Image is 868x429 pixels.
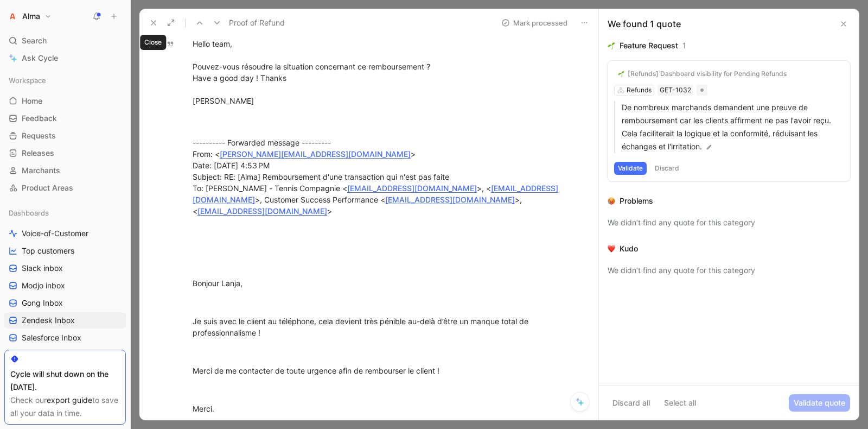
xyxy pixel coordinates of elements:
img: 🌱 [608,42,615,49]
a: Gong Inbox [4,295,126,311]
img: 🥵 [608,197,615,205]
span: Top customers [22,245,74,256]
button: Select all [659,394,701,412]
button: Validate [614,162,647,175]
span: Gong Inbox [22,298,63,308]
a: Feedback [4,110,126,127]
a: [EMAIL_ADDRESS][DOMAIN_NAME] [193,184,558,204]
a: [EMAIL_ADDRESS][DOMAIN_NAME] [197,206,327,216]
div: ---------- Forwarded message --------- From: < > Date: [DATE] 4:53 PM Subject: RE: [Alma] Rembour... [193,137,568,228]
div: Feature Request [620,39,678,52]
div: Dashboards [4,205,126,221]
span: Workspace [9,75,46,86]
span: Zendesk Inbox [22,315,75,326]
a: Top customers [4,243,126,259]
img: pen.svg [705,143,713,151]
a: Home [4,93,126,109]
div: We didn’t find any quote for this category [608,216,850,229]
a: [EMAIL_ADDRESS][DOMAIN_NAME] [347,184,477,193]
span: Ask Cycle [22,52,58,65]
img: 🌱 [618,71,624,77]
span: Dashboards [9,207,49,218]
div: Search [4,33,126,49]
h1: Alma [22,11,40,21]
div: [Refunds] Dashboard visibility for Pending Refunds [628,70,787,78]
div: Problems [620,194,653,207]
a: Zendesk Inbox [4,312,126,329]
div: Close [140,35,166,50]
img: ❤️ [608,245,615,253]
span: Proof of Refund [229,16,285,29]
a: Releases [4,145,126,161]
p: De nombreux marchands demandent une preuve de remboursement car les clients affirment ne pas l'av... [622,101,844,153]
div: Bonjour Lanja, [193,277,568,289]
a: Product Areas [4,180,126,196]
span: Modjo inbox [22,280,65,291]
span: Marchants [22,165,60,176]
div: Kudo [620,242,638,255]
a: [EMAIL_ADDRESS][DOMAIN_NAME] [385,195,515,204]
span: Feedback [22,113,57,124]
a: export guide [47,395,92,405]
div: Merci de me contacter de toute urgence afin de rembourser le client ! [193,365,568,376]
span: Salesforce Inbox [22,332,81,343]
div: 1 [682,39,686,52]
button: Discard [651,162,683,175]
a: Voice-of-Customer [4,225,126,242]
div: DashboardsVoice-of-CustomerTop customersSlack inboxModjo inboxGong InboxZendesk InboxSalesforce I... [4,205,126,363]
a: Requests [4,128,126,144]
a: Ask Cycle [4,50,126,66]
a: Modjo inbox [4,277,126,294]
div: Cycle will shut down on the [DATE]. [10,368,120,394]
div: Workspace [4,72,126,89]
button: Mark processed [496,15,572,30]
button: AlmaAlma [4,9,54,24]
span: Search [22,34,47,47]
a: Salesforce Inbox [4,330,126,346]
span: Requests [22,130,56,141]
div: We didn’t find any quote for this category [608,264,850,277]
button: Discard all [608,394,655,412]
a: Marchants [4,162,126,179]
span: Home [22,96,42,106]
span: Voice-of-Customer [22,228,88,239]
a: Slack inbox [4,260,126,276]
div: Check our to save all your data in time. [10,394,120,420]
div: We found 1 quote [608,17,681,30]
span: Product Areas [22,182,73,193]
a: [PERSON_NAME][EMAIL_ADDRESS][DOMAIN_NAME] [220,149,411,159]
button: 🌱[Refunds] Dashboard visibility for Pending Refunds [614,67,790,80]
a: Cycle [4,347,126,363]
div: Je suis avec le client au téléphone, cela devient très pénible au-delà d’être un manque total de ... [193,316,568,338]
div: Merci. [193,403,568,414]
img: Alma [7,11,18,22]
div: Hello team, Pouvez-vous résoudre la situation concernant ce remboursement ? Have a good day ! Tha... [193,38,568,129]
button: Validate quote [789,394,850,412]
span: Slack inbox [22,263,63,274]
span: Releases [22,148,54,159]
